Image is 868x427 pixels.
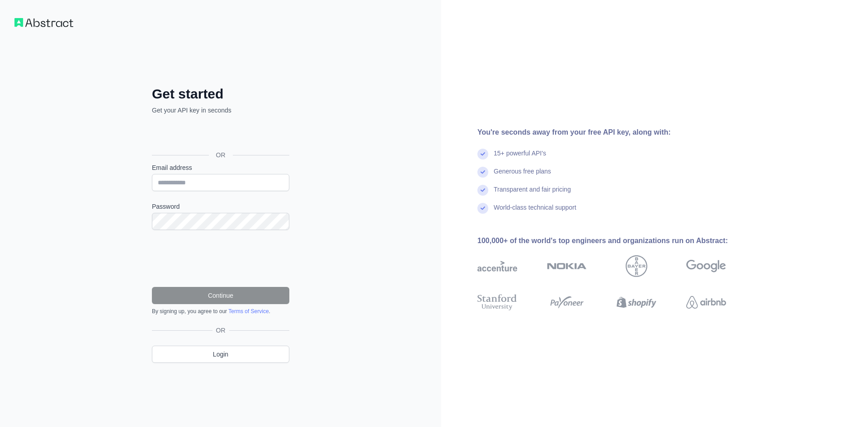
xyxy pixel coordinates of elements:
[617,292,656,312] img: shopify
[686,255,726,277] img: google
[152,163,289,172] label: Email address
[494,167,551,185] div: Generous free plans
[209,150,233,160] span: OR
[494,185,571,203] div: Transparent and fair pricing
[152,86,289,102] h2: Get started
[152,346,289,363] a: Login
[686,292,726,312] img: airbnb
[152,202,289,211] label: Password
[152,308,289,315] div: By signing up, you agree to our .
[228,308,269,314] a: Terms of Service
[626,255,647,277] img: bayer
[494,149,546,167] div: 15+ powerful API's
[477,127,755,138] div: You're seconds away from your free API key, along with:
[147,125,292,145] iframe: Sign in with Google Button
[152,106,289,115] p: Get your API key in seconds
[477,149,488,160] img: check mark
[477,235,755,246] div: 100,000+ of the world's top engineers and organizations run on Abstract:
[477,167,488,178] img: check mark
[477,255,517,277] img: accenture
[494,203,576,221] div: World-class technical support
[547,255,587,277] img: nokia
[477,203,488,214] img: check mark
[477,292,517,312] img: stanford university
[477,185,488,196] img: check mark
[14,18,73,27] img: Workflow
[212,326,229,335] span: OR
[152,241,289,276] iframe: reCAPTCHA
[547,292,587,312] img: payoneer
[152,287,289,304] button: Continue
